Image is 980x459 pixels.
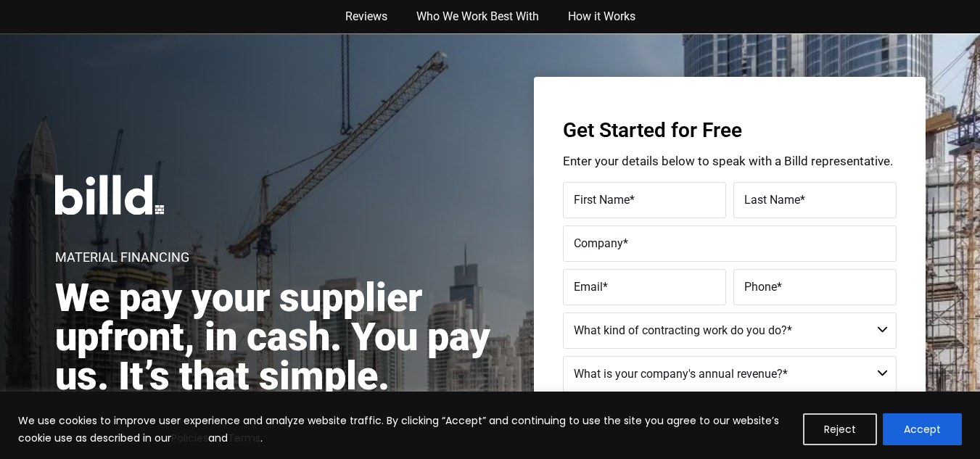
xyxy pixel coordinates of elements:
a: Policies [171,431,208,445]
h3: Get Started for Free [563,120,897,141]
button: Reject [803,413,877,445]
h1: Material Financing [55,251,189,264]
span: Email [574,280,603,294]
p: Enter your details below to speak with a Billd representative. [563,155,897,168]
span: Phone [744,280,777,294]
a: Terms [228,431,260,445]
span: First Name [574,193,630,207]
button: Accept [883,413,962,445]
h2: We pay your supplier upfront, in cash. You pay us. It’s that simple. [55,278,506,396]
span: Last Name [744,193,800,207]
span: Company [574,236,623,250]
p: We use cookies to improve user experience and analyze website traffic. By clicking “Accept” and c... [18,412,792,447]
